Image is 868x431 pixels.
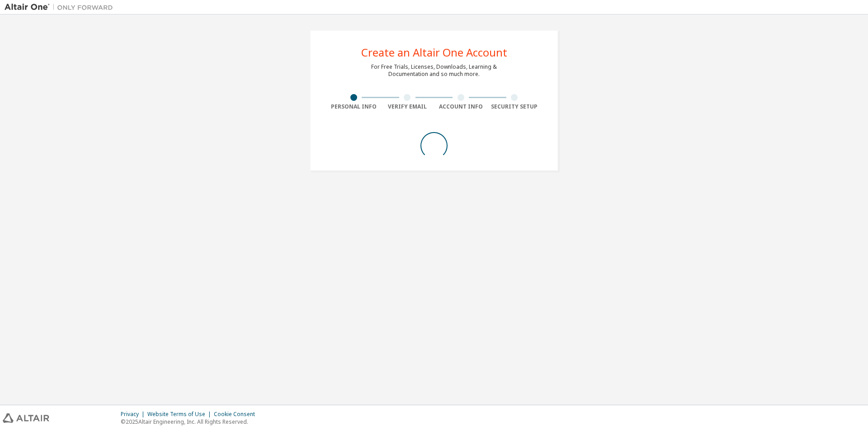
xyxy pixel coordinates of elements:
[3,413,49,423] img: altair_logo.svg
[214,411,260,418] div: Cookie Consent
[5,3,118,12] img: Altair One
[327,103,381,110] div: Personal Info
[434,103,488,110] div: Account Info
[488,103,542,110] div: Security Setup
[121,418,260,426] p: © 2025 Altair Engineering, Inc. All Rights Reserved.
[361,47,507,58] div: Create an Altair One Account
[371,63,497,78] div: For Free Trials, Licenses, Downloads, Learning & Documentation and so much more.
[381,103,434,110] div: Verify Email
[147,411,214,418] div: Website Terms of Use
[121,411,147,418] div: Privacy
